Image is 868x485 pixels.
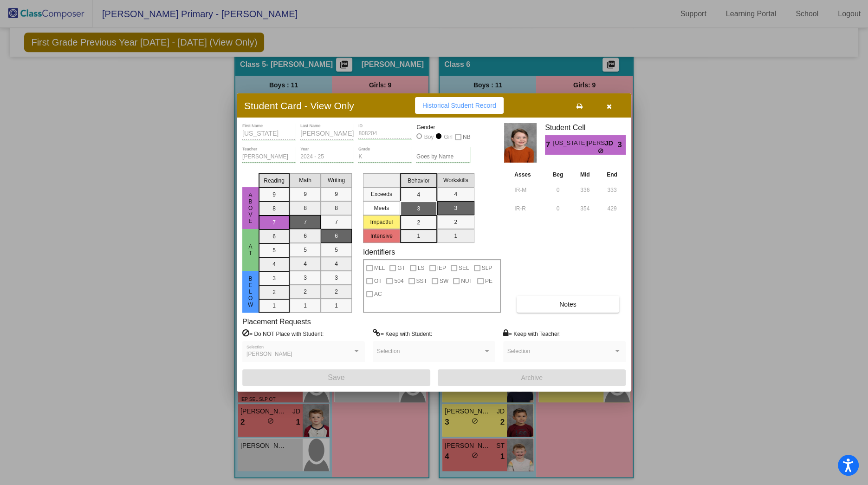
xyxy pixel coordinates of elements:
input: assessment [514,202,542,216]
label: Placement Requests [242,317,311,326]
span: SW [440,275,448,287]
span: SST [416,275,427,287]
span: JD [605,138,618,148]
span: 7 [545,139,553,151]
span: Save [328,374,344,381]
span: Above [246,192,255,224]
span: PE [485,275,492,287]
span: Historical Student Record [422,102,496,109]
span: 3 [618,139,626,151]
label: = Do NOT Place with Student: [242,329,324,338]
span: At [246,243,255,256]
span: [US_STATE][PERSON_NAME] [553,138,604,148]
span: Below [246,275,255,308]
label: = Keep with Teacher: [503,329,561,338]
button: Save [242,369,430,386]
th: Asses [512,170,544,180]
span: GT [397,262,405,274]
span: NB [463,131,471,143]
th: End [598,170,626,180]
label: = Keep with Student: [373,329,432,338]
label: Identifiers [363,248,395,256]
span: MLL [374,262,385,274]
div: Girl [443,133,453,141]
button: Historical Student Record [415,97,504,114]
h3: Student Cell [545,123,626,132]
span: OT [374,275,382,287]
span: LS [418,262,425,274]
span: [PERSON_NAME] [246,351,292,357]
span: Notes [559,301,577,308]
button: Archive [438,369,626,386]
div: Boy [424,133,434,141]
span: SEL [459,262,469,274]
span: AC [374,288,382,300]
span: SLP [482,262,492,274]
mat-label: Gender [416,123,470,131]
span: 504 [394,275,403,287]
input: teacher [242,154,296,160]
span: NUT [461,275,473,287]
button: Notes [517,296,619,313]
input: Enter ID [358,131,412,137]
input: assessment [514,183,542,197]
h3: Student Card - View Only [244,100,354,111]
th: Beg [544,170,571,180]
input: year [300,154,354,160]
span: IEP [437,262,446,274]
input: grade [358,154,412,160]
th: Mid [571,170,598,180]
input: goes by name [416,154,470,160]
span: Archive [521,374,543,381]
